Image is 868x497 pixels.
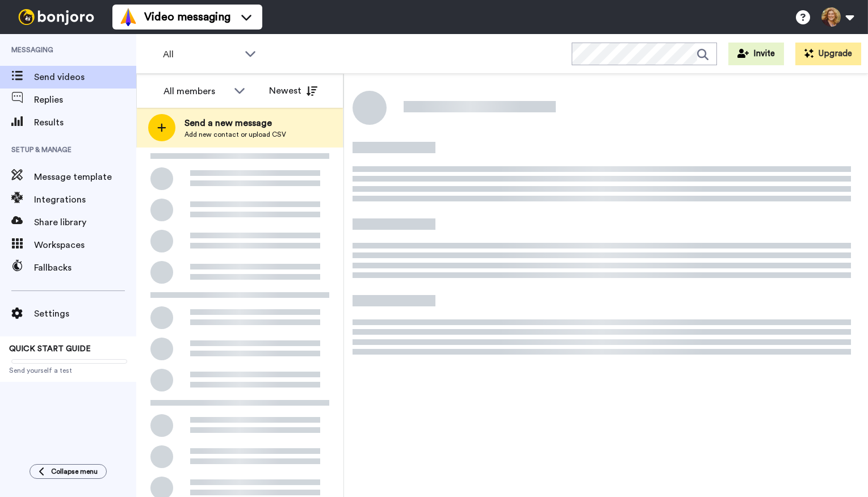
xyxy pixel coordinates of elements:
span: All [163,48,239,61]
span: Results [34,116,136,129]
span: Add new contact or upload CSV [184,130,286,139]
span: Replies [34,93,136,107]
span: Send a new message [184,116,286,130]
span: Share library [34,216,136,229]
button: Newest [261,79,326,102]
span: Send yourself a test [9,366,127,375]
span: Message template [34,170,136,184]
img: bj-logo-header-white.svg [14,9,99,25]
span: Fallbacks [34,261,136,275]
button: Invite [728,43,784,65]
button: Upgrade [795,43,861,65]
span: Send videos [34,70,136,84]
div: All members [163,85,228,98]
span: QUICK START GUIDE [9,345,91,353]
span: Workspaces [34,238,136,252]
img: vm-color.svg [119,8,137,26]
button: Collapse menu [30,464,107,479]
span: Settings [34,307,136,321]
span: Collapse menu [51,467,98,476]
span: Video messaging [144,9,230,25]
span: Integrations [34,193,136,207]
